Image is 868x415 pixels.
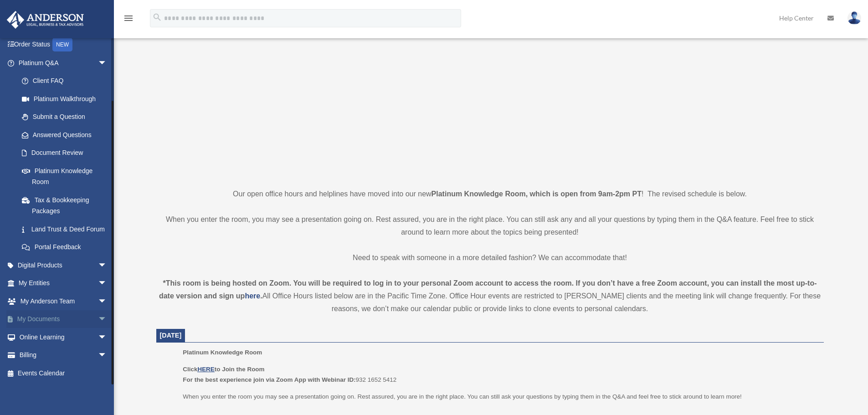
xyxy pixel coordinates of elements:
[123,13,134,24] i: menu
[13,191,121,220] a: Tax & Bookkeeping Packages
[6,310,121,328] a: My Documentsarrow_drop_down
[353,17,627,171] iframe: 231110_Toby_KnowledgeRoom
[6,346,121,364] a: Billingarrow_drop_down
[13,220,121,238] a: Land Trust & Deed Forum
[6,274,121,292] a: My Entitiesarrow_drop_down
[98,346,116,365] span: arrow_drop_down
[847,11,861,25] img: User Pic
[260,292,262,300] strong: .
[6,292,121,310] a: My Anderson Teamarrow_drop_down
[13,90,121,108] a: Platinum Walkthrough
[183,349,262,356] span: Platinum Knowledge Room
[183,366,264,373] b: Click to Join the Room
[6,54,121,72] a: Platinum Q&Aarrow_drop_down
[197,366,214,373] a: HERE
[245,292,260,300] a: here
[13,238,121,256] a: Portal Feedback
[98,274,116,293] span: arrow_drop_down
[156,251,824,264] p: Need to speak with someone in a more detailed fashion? We can accommodate that!
[156,188,824,200] p: Our open office hours and helplines have moved into our new ! The revised schedule is below.
[6,256,121,274] a: Digital Productsarrow_drop_down
[98,328,116,347] span: arrow_drop_down
[13,162,116,191] a: Platinum Knowledge Room
[98,54,116,72] span: arrow_drop_down
[156,277,824,315] div: All Office Hours listed below are in the Pacific Time Zone. Office Hour events are restricted to ...
[6,328,121,346] a: Online Learningarrow_drop_down
[6,364,121,382] a: Events Calendar
[4,11,87,29] img: Anderson Advisors Platinum Portal
[431,190,642,198] strong: Platinum Knowledge Room, which is open from 9am-2pm PT
[123,16,134,24] a: menu
[13,144,121,162] a: Document Review
[160,332,182,339] span: [DATE]
[159,279,817,300] strong: *This room is being hosted on Zoom. You will be required to log in to your personal Zoom account ...
[98,292,116,311] span: arrow_drop_down
[13,126,121,144] a: Answered Questions
[52,38,72,51] div: NEW
[183,364,817,385] p: 932 1652 5412
[6,36,121,54] a: Order StatusNEW
[152,12,162,22] i: search
[156,213,824,239] p: When you enter the room, you may see a presentation going on. Rest assured, you are in the right ...
[98,310,116,329] span: arrow_drop_down
[13,108,121,126] a: Submit a Question
[98,256,116,275] span: arrow_drop_down
[183,376,355,383] b: For the best experience join via Zoom App with Webinar ID:
[13,72,121,90] a: Client FAQ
